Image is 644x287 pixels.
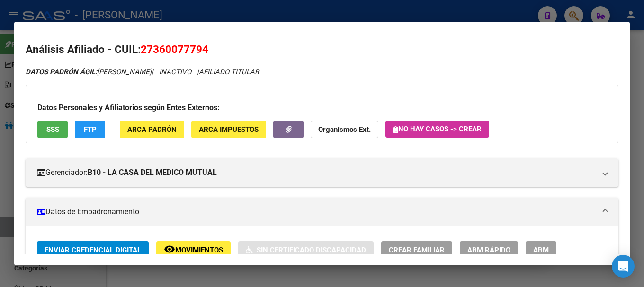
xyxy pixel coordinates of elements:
[526,241,556,259] button: ABM
[120,121,184,138] button: ARCA Padrón
[37,121,68,138] button: SSS
[385,121,489,138] button: No hay casos -> Crear
[127,125,177,134] span: ARCA Padrón
[533,246,549,254] span: ABM
[389,246,445,254] span: Crear Familiar
[37,167,596,178] mat-panel-title: Gerenciador:
[26,198,618,226] mat-expansion-panel-header: Datos de Empadronamiento
[199,125,259,134] span: ARCA Impuestos
[26,68,97,76] strong: DATOS PADRÓN ÁGIL:
[318,125,371,134] strong: Organismos Ext.
[37,241,149,259] button: Enviar Credencial Digital
[612,255,635,278] div: Open Intercom Messenger
[257,246,366,254] span: Sin Certificado Discapacidad
[381,241,452,259] button: Crear Familiar
[311,121,378,138] button: Organismos Ext.
[199,68,259,76] span: AFILIADO TITULAR
[45,246,141,254] span: Enviar Credencial Digital
[37,206,596,217] mat-panel-title: Datos de Empadronamiento
[191,121,266,138] button: ARCA Impuestos
[84,125,97,134] span: FTP
[393,125,482,133] span: No hay casos -> Crear
[156,241,231,259] button: Movimientos
[75,121,105,138] button: FTP
[26,158,618,187] mat-expansion-panel-header: Gerenciador:B10 - LA CASA DEL MEDICO MUTUAL
[175,246,223,254] span: Movimientos
[460,241,518,259] button: ABM Rápido
[141,43,208,55] span: 27360077794
[88,167,217,178] strong: B10 - LA CASA DEL MEDICO MUTUAL
[46,125,59,134] span: SSS
[238,241,374,259] button: Sin Certificado Discapacidad
[37,102,607,113] h3: Datos Personales y Afiliatorios según Entes Externos:
[164,244,175,255] mat-icon: remove_red_eye
[26,42,618,58] h2: Análisis Afiliado - CUIL:
[26,68,259,76] i: | INACTIVO |
[467,246,510,254] span: ABM Rápido
[26,68,152,76] span: [PERSON_NAME]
